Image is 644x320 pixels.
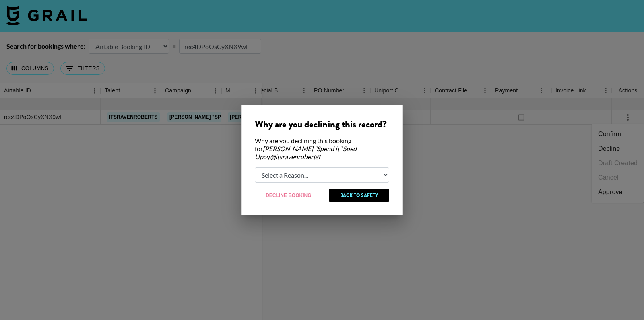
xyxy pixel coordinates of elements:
[329,189,389,202] button: Back to Safety
[270,153,318,160] em: @ itsravenroberts
[255,189,322,202] button: Decline Booking
[255,145,357,160] em: [PERSON_NAME] "Spend it" Sped Up
[255,118,389,130] div: Why are you declining this record?
[255,137,389,161] div: Why are you declining this booking for by ?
